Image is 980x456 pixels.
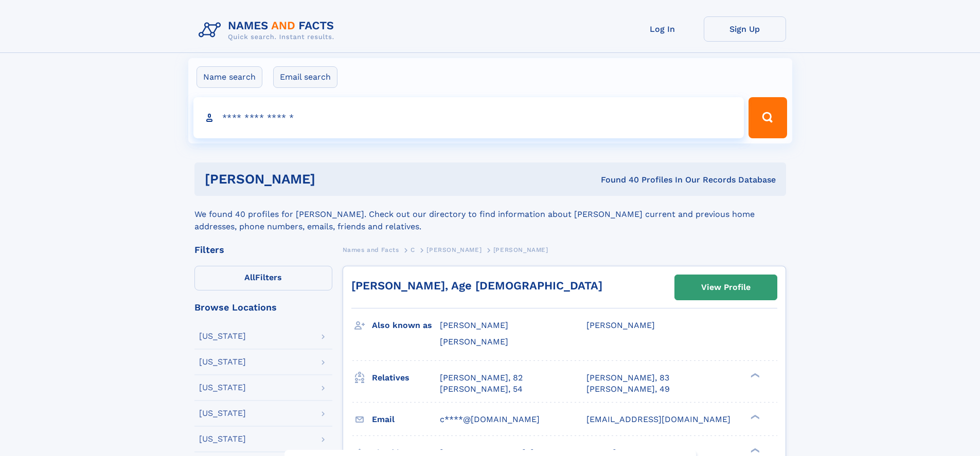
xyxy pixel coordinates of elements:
div: ❯ [748,413,760,420]
span: [PERSON_NAME] [586,320,655,330]
label: Email search [273,66,337,88]
span: [PERSON_NAME] [440,320,508,330]
div: ❯ [748,372,760,378]
h3: Also known as [372,317,440,334]
div: [US_STATE] [199,435,246,443]
div: Found 40 Profiles In Our Records Database [458,174,776,186]
div: Filters [194,245,332,254]
a: C [411,243,415,256]
a: Sign Up [704,16,786,42]
div: [US_STATE] [199,409,246,417]
span: [EMAIL_ADDRESS][DOMAIN_NAME] [586,414,730,424]
a: [PERSON_NAME] [426,243,482,256]
a: [PERSON_NAME], 49 [586,384,670,395]
div: [US_STATE] [199,332,246,340]
div: Browse Locations [194,303,332,312]
span: [PERSON_NAME] [426,246,482,253]
span: [PERSON_NAME] [493,246,548,253]
a: View Profile [675,275,777,300]
a: [PERSON_NAME], 83 [586,372,669,384]
h3: Email [372,411,440,428]
a: [PERSON_NAME], Age [DEMOGRAPHIC_DATA] [351,279,602,292]
a: [PERSON_NAME], 54 [440,384,523,395]
h3: Relatives [372,369,440,387]
div: ❯ [748,447,760,453]
div: We found 40 profiles for [PERSON_NAME]. Check out our directory to find information about [PERSON... [194,196,786,233]
label: Filters [194,266,332,290]
img: Logo Names and Facts [194,16,343,44]
span: All [244,272,255,282]
input: search input [193,97,744,138]
span: C [411,246,415,253]
span: [PERSON_NAME] [440,337,508,346]
label: Name search [197,66,262,88]
a: Log In [621,16,704,42]
div: [US_STATE] [199,384,246,392]
div: View Profile [701,276,751,299]
a: Names and Facts [343,243,399,256]
button: Search Button [749,97,787,138]
div: [US_STATE] [199,358,246,366]
a: [PERSON_NAME], 82 [440,372,523,384]
h1: [PERSON_NAME] [205,173,458,186]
